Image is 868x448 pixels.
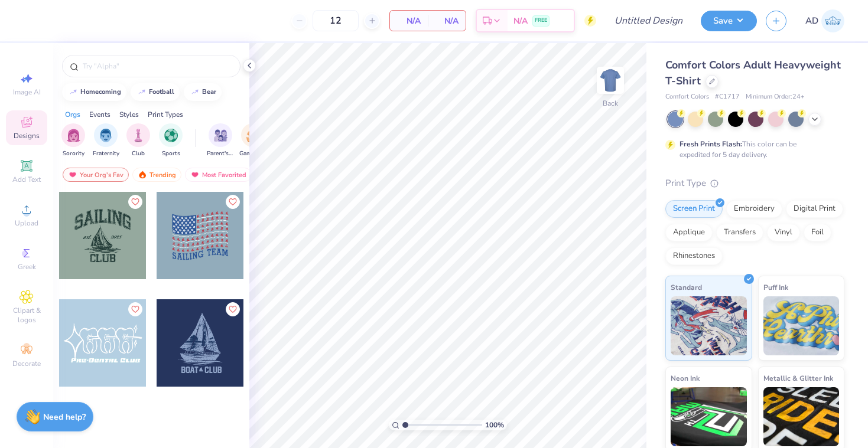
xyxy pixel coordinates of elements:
div: Print Type [665,176,844,190]
span: AD [805,14,818,28]
img: Aliza Didarali [821,9,844,32]
input: – – [313,10,359,31]
div: Foil [804,224,831,241]
img: Puff Ink [763,296,840,355]
span: Game Day [239,149,266,158]
img: Game Day Image [246,129,260,142]
span: FREE [535,17,547,25]
button: homecoming [62,83,126,101]
div: Embroidery [726,200,782,218]
div: Applique [665,224,713,241]
span: Sports [162,149,180,158]
span: Club [132,149,145,158]
input: Untitled Design [605,9,692,32]
a: AD [805,9,844,32]
div: Print Types [148,109,183,120]
img: Metallic & Glitter Ink [763,387,840,446]
div: Back [603,98,618,109]
button: Like [128,302,142,316]
span: Decorate [12,359,41,368]
button: Like [226,302,240,316]
img: most_fav.gif [68,171,77,179]
div: bear [202,89,216,95]
img: trending.gif [138,171,147,179]
button: filter button [126,123,150,158]
span: Designs [14,131,40,140]
img: Standard [671,296,747,355]
span: Greek [18,262,36,272]
img: trend_line.gif [69,89,78,96]
div: Your Org's Fav [63,168,129,182]
span: Sorority [63,149,84,158]
span: # C1717 [715,92,740,102]
div: filter for Parent's Weekend [207,123,234,158]
button: filter button [159,123,183,158]
div: Screen Print [665,200,723,218]
div: Events [89,109,110,120]
img: Parent's Weekend Image [214,129,227,142]
button: filter button [207,123,234,158]
span: Comfort Colors Adult Heavyweight T-Shirt [665,58,841,88]
div: filter for Game Day [239,123,266,158]
img: most_fav.gif [190,171,200,179]
button: Like [128,195,142,209]
div: Most Favorited [185,168,252,182]
button: filter button [93,123,119,158]
span: N/A [397,15,421,27]
button: Save [701,11,757,31]
span: N/A [513,15,528,27]
div: filter for Fraternity [93,123,119,158]
div: Transfers [716,224,763,241]
div: Trending [132,168,181,182]
img: trend_line.gif [137,89,147,96]
span: Clipart & logos [6,306,47,325]
span: Metallic & Glitter Ink [763,372,833,384]
div: Orgs [65,109,80,120]
div: filter for Sorority [61,123,85,158]
strong: Need help? [43,411,86,423]
div: Digital Print [786,200,843,218]
img: Club Image [132,129,145,142]
span: Neon Ink [671,372,700,384]
span: Minimum Order: 24 + [746,92,805,102]
span: Standard [671,281,702,293]
img: Sorority Image [67,129,80,142]
div: homecoming [80,89,121,95]
img: Sports Image [164,129,178,142]
div: Styles [119,109,139,120]
div: Vinyl [767,224,800,241]
button: filter button [239,123,266,158]
strong: Fresh Prints Flash: [680,139,742,149]
div: football [149,89,174,95]
span: 100 % [485,420,504,430]
span: Image AI [13,87,41,97]
span: Add Text [12,175,41,184]
img: Neon Ink [671,387,747,446]
div: filter for Sports [159,123,183,158]
img: Back [599,68,622,92]
div: This color can be expedited for 5 day delivery. [680,139,825,160]
input: Try "Alpha" [82,60,233,72]
img: Fraternity Image [99,129,112,142]
span: Parent's Weekend [207,149,234,158]
button: football [131,83,180,101]
button: filter button [61,123,85,158]
span: Fraternity [93,149,119,158]
span: Puff Ink [763,281,788,293]
span: N/A [435,15,459,27]
img: trend_line.gif [190,89,200,96]
span: Upload [15,218,38,228]
div: Rhinestones [665,247,723,265]
div: filter for Club [126,123,150,158]
button: Like [226,195,240,209]
span: Comfort Colors [665,92,709,102]
button: bear [184,83,222,101]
